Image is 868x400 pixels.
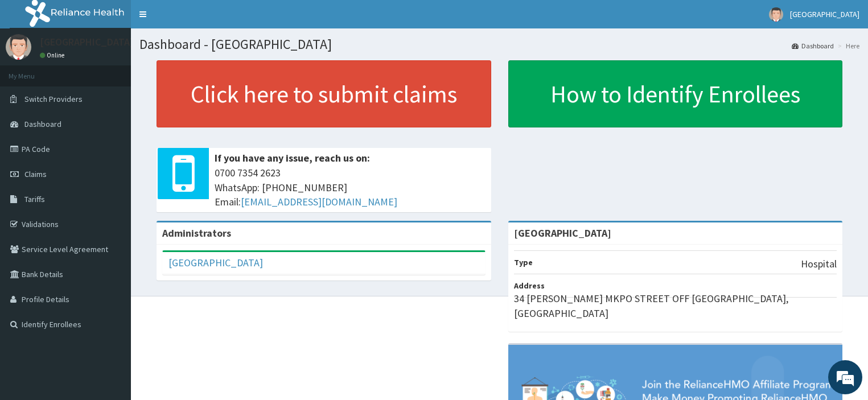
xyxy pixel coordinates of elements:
b: Address [514,281,545,291]
span: Tariffs [24,194,45,204]
span: Dashboard [24,119,61,129]
p: [GEOGRAPHIC_DATA] [40,37,134,47]
b: If you have any issue, reach us on: [215,151,370,164]
strong: [GEOGRAPHIC_DATA] [514,226,611,240]
a: Dashboard [792,41,834,51]
b: Type [514,257,533,267]
a: [EMAIL_ADDRESS][DOMAIN_NAME] [241,195,397,208]
li: Here [835,41,859,51]
p: Hospital [801,257,837,271]
a: How to Identify Enrollees [508,60,843,127]
a: Online [40,51,67,59]
span: Switch Providers [24,94,83,104]
h1: Dashboard - [GEOGRAPHIC_DATA] [139,37,859,52]
img: User Image [6,34,31,60]
span: 0700 7354 2623 WhatsApp: [PHONE_NUMBER] Email: [215,166,486,209]
span: Claims [24,169,47,179]
b: Administrators [162,226,231,240]
a: Click here to submit claims [157,60,491,127]
img: User Image [769,7,783,22]
span: [GEOGRAPHIC_DATA] [790,9,859,19]
a: [GEOGRAPHIC_DATA] [168,256,263,269]
p: 34 [PERSON_NAME] MKPO STREET OFF [GEOGRAPHIC_DATA], [GEOGRAPHIC_DATA] [514,291,837,320]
